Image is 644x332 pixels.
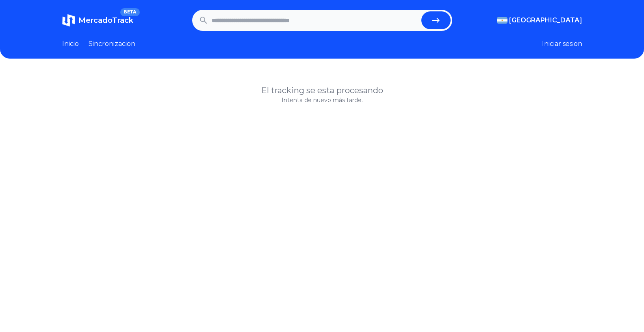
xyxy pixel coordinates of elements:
[497,17,507,24] img: Argentina
[497,15,582,25] button: [GEOGRAPHIC_DATA]
[62,39,79,49] a: Inicio
[62,14,133,27] a: MercadoTrackBETA
[120,8,139,16] span: BETA
[62,14,75,27] img: MercadoTrack
[89,39,135,49] a: Sincronizacion
[78,16,133,25] span: MercadoTrack
[62,96,582,104] p: Intenta de nuevo más tarde.
[542,39,582,49] button: Iniciar sesion
[62,85,582,96] h1: El tracking se esta procesando
[509,15,582,25] span: [GEOGRAPHIC_DATA]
